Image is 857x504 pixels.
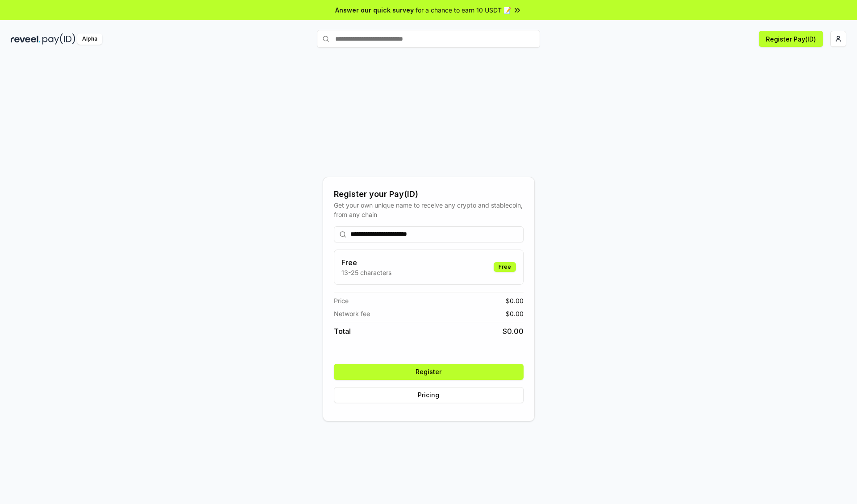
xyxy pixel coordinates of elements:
[503,326,524,337] span: $ 0.00
[334,387,524,403] button: Pricing
[759,31,823,47] button: Register Pay(ID)
[11,33,41,45] img: reveel_dark
[334,364,524,380] button: Register
[506,309,524,318] span: $ 0.00
[334,309,370,318] span: Network fee
[416,5,511,15] span: for a chance to earn 10 USDT 📝
[334,200,524,219] div: Get your own unique name to receive any crypto and stablecoin, from any chain
[494,262,516,272] div: Free
[341,268,391,277] p: 13-25 characters
[334,296,349,305] span: Price
[334,188,524,200] div: Register your Pay(ID)
[335,5,414,15] span: Answer our quick survey
[334,326,351,337] span: Total
[42,33,75,45] img: pay_id
[77,33,102,45] div: Alpha
[341,257,391,268] h3: Free
[506,296,524,305] span: $ 0.00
